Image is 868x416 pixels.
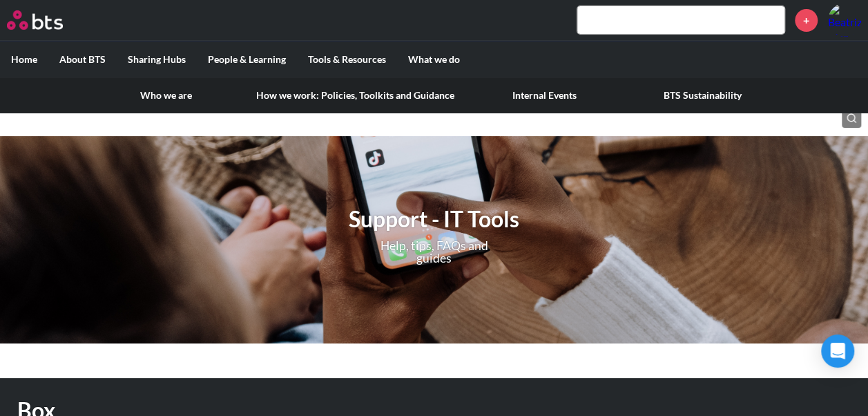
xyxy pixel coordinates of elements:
[828,3,861,37] img: Beatriz Marsili
[349,204,519,235] h1: Support - IT Tools
[117,41,197,77] label: Sharing Hubs
[7,10,88,30] a: Go home
[828,3,861,37] a: Profile
[48,41,117,77] label: About BTS
[397,41,471,77] label: What we do
[821,334,854,368] div: Open Intercom Messenger
[297,41,397,77] label: Tools & Resources
[197,41,297,77] label: People & Learning
[366,240,503,264] p: Help, tips, FAQs and guides
[7,10,63,30] img: BTS Logo
[795,9,818,32] a: +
